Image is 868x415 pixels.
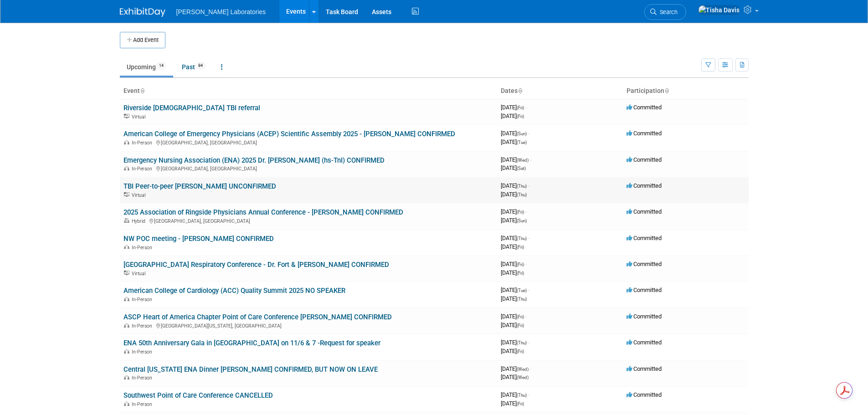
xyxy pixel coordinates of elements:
[627,287,662,293] span: Committed
[501,138,527,145] span: [DATE]
[124,297,129,301] img: In-Person Event
[528,391,529,398] span: -
[517,245,524,250] span: (Fri)
[517,393,527,398] span: (Thu)
[501,164,526,171] span: [DATE]
[627,156,662,163] span: Committed
[517,184,527,189] span: (Thu)
[124,166,129,170] img: In-Person Event
[517,271,524,276] span: (Fri)
[623,83,749,99] th: Participation
[124,218,129,223] img: Hybrid Event
[156,62,166,69] span: 14
[528,182,529,189] span: -
[123,365,378,374] a: Central [US_STATE] ENA Dinner [PERSON_NAME] CONFIRMED, BUT NOW ON LEAVE
[517,158,529,163] span: (Wed)
[120,83,497,99] th: Event
[132,401,155,407] span: In-Person
[644,4,686,20] a: Search
[124,375,129,379] img: In-Person Event
[123,138,493,146] div: [GEOGRAPHIC_DATA], [GEOGRAPHIC_DATA]
[501,130,529,137] span: [DATE]
[627,365,662,372] span: Committed
[123,322,493,329] div: [GEOGRAPHIC_DATA][US_STATE], [GEOGRAPHIC_DATA]
[627,391,662,398] span: Committed
[123,287,345,295] a: American College of Cardiology (ACC) Quality Summit 2025 NO SPEAKER
[501,391,529,398] span: [DATE]
[517,401,524,406] span: (Fri)
[517,131,527,136] span: (Sun)
[517,367,529,372] span: (Wed)
[123,104,260,112] a: Riverside [DEMOGRAPHIC_DATA] TBI referral
[627,104,662,111] span: Committed
[528,287,529,293] span: -
[123,235,274,243] a: NW POC meeting - [PERSON_NAME] CONFIRMED
[517,323,524,328] span: (Fri)
[517,218,527,223] span: (Sun)
[501,217,527,224] span: [DATE]
[123,130,455,138] a: American College of Emergency Physicians (ACEP) Scientific Assembly 2025 - [PERSON_NAME] CONFIRMED
[528,339,529,346] span: -
[132,375,155,381] span: In-Person
[501,322,524,328] span: [DATE]
[123,208,403,216] a: 2025 Association of Ringside Physicians Annual Conference - [PERSON_NAME] CONFIRMED
[497,83,623,99] th: Dates
[698,5,740,15] img: Tisha Davis
[627,208,662,215] span: Committed
[124,140,129,144] img: In-Person Event
[501,295,527,302] span: [DATE]
[657,9,678,15] span: Search
[525,313,527,320] span: -
[517,314,524,319] span: (Fri)
[124,323,129,328] img: In-Person Event
[123,217,493,224] div: [GEOGRAPHIC_DATA], [GEOGRAPHIC_DATA]
[627,182,662,189] span: Committed
[517,288,527,293] span: (Tue)
[195,62,205,69] span: 84
[123,339,380,347] a: ENA 50th Anniversary Gala in [GEOGRAPHIC_DATA] on 11/6 & 7 -Request for speaker
[517,192,527,197] span: (Thu)
[120,8,165,17] img: ExhibitDay
[123,164,493,172] div: [GEOGRAPHIC_DATA], [GEOGRAPHIC_DATA]
[528,235,529,241] span: -
[517,297,527,302] span: (Thu)
[120,58,173,76] a: Upcoming14
[501,313,527,320] span: [DATE]
[132,245,155,251] span: In-Person
[501,191,527,198] span: [DATE]
[518,87,522,94] a: Sort by Start Date
[123,261,389,269] a: [GEOGRAPHIC_DATA] Respiratory Conference - Dr. Fort & [PERSON_NAME] CONFIRMED
[517,349,524,354] span: (Fri)
[501,339,529,346] span: [DATE]
[501,287,529,293] span: [DATE]
[525,208,527,215] span: -
[501,156,531,163] span: [DATE]
[501,374,529,380] span: [DATE]
[501,400,524,407] span: [DATE]
[132,166,155,172] span: In-Person
[517,166,526,171] span: (Sat)
[517,210,524,215] span: (Fri)
[501,269,524,276] span: [DATE]
[123,156,385,164] a: Emergency Nursing Association (ENA) 2025 Dr. [PERSON_NAME] (hs-TnI) CONFIRMED
[525,104,527,111] span: -
[123,182,276,190] a: TBI Peer-to-peer [PERSON_NAME] UNCONFIRMED
[627,313,662,320] span: Committed
[517,375,529,380] span: (Wed)
[501,104,527,111] span: [DATE]
[132,297,155,302] span: In-Person
[501,235,529,241] span: [DATE]
[175,58,212,76] a: Past84
[525,261,527,267] span: -
[140,87,144,94] a: Sort by Event Name
[132,140,155,146] span: In-Person
[124,114,129,118] img: Virtual Event
[501,208,527,215] span: [DATE]
[132,349,155,355] span: In-Person
[123,313,392,321] a: ASCP Heart of America Chapter Point of Care Conference [PERSON_NAME] CONFIRMED
[528,130,529,137] span: -
[517,105,524,110] span: (Fri)
[627,130,662,137] span: Committed
[517,114,524,119] span: (Fri)
[124,245,129,249] img: In-Person Event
